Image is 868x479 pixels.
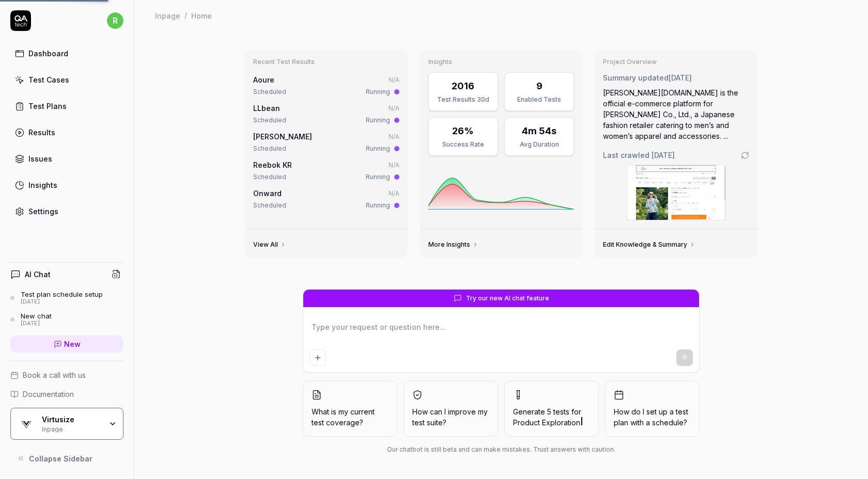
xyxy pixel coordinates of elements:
div: Running [366,87,390,97]
a: OnwardN/AScheduledRunning [251,186,401,212]
div: Scheduled [253,172,286,182]
span: Try our new AI chat feature [466,294,549,303]
span: r [107,12,123,29]
a: New chat[DATE] [10,312,123,327]
span: Documentation [23,389,74,400]
a: Results [10,122,123,142]
div: Scheduled [253,144,286,153]
div: Dashboard [28,48,68,59]
span: N/A [389,104,399,112]
a: New [10,336,123,353]
button: Virtusize LogoVirtusizeInpage [10,408,123,440]
button: Generate 5 tests forProduct Exploration [504,381,599,437]
a: View All [253,241,286,249]
div: Home [191,10,212,21]
div: Test Cases [28,74,69,85]
button: Collapse Sidebar [10,448,123,469]
a: Aoure [253,75,274,84]
div: 26% [452,124,474,138]
div: 4m 54s [522,124,556,138]
a: Settings [10,201,123,221]
span: N/A [389,76,399,84]
button: r [107,10,123,31]
a: Reebok KRN/AScheduledRunning [251,157,401,184]
div: Enabled Tests [511,95,567,104]
div: [DATE] [21,320,52,327]
button: What is my current test coverage? [303,381,397,437]
div: Running [366,172,390,182]
div: Success Rate [435,140,491,149]
div: Insights [28,180,57,190]
img: Screenshot [627,165,725,220]
div: Issues [28,153,52,164]
a: [PERSON_NAME] [253,132,312,141]
span: What is my current test coverage? [312,406,389,428]
a: Insights [10,175,123,195]
div: Test Results 30d [435,95,491,104]
a: Book a call with us [10,370,123,380]
div: Scheduled [253,87,286,97]
h4: AI Chat [25,269,51,280]
span: Summary updated [603,73,669,82]
div: New chat [21,312,52,320]
button: Add attachment [309,349,326,366]
img: Virtusize Logo [17,414,36,433]
button: How can I improve my test suite? [404,381,498,437]
span: How can I improve my test suite? [412,406,489,428]
div: Avg Duration [511,140,567,149]
span: How do I set up a test plan with a schedule? [614,406,691,428]
button: How do I set up a test plan with a schedule? [605,381,700,437]
div: Settings [28,206,58,217]
a: LLbeanN/AScheduledRunning [251,101,401,127]
a: Issues [10,149,123,169]
div: Inpage [155,10,180,21]
span: Book a call with us [23,370,86,380]
div: Virtusize [42,415,102,424]
h3: Insights [428,58,575,66]
div: / [184,10,187,21]
a: Go to crawling settings [741,151,749,159]
a: Dashboard [10,43,123,63]
a: Test Plans [10,96,123,116]
a: [PERSON_NAME]N/AScheduledRunning [251,129,401,155]
div: Inpage [42,424,102,433]
a: LLbean [253,104,280,113]
h3: Project Overview [603,58,749,66]
span: N/A [389,133,399,140]
a: Edit Knowledge & Summary [603,241,695,249]
a: Onward [253,189,282,198]
div: [PERSON_NAME][DOMAIN_NAME] is the official e-commerce platform for [PERSON_NAME] Co., Ltd., a Jap... [603,87,749,141]
div: 2016 [452,79,474,93]
time: [DATE] [652,151,675,159]
span: Product Exploration [513,418,580,427]
span: Last crawled [603,150,675,161]
div: Test Plans [28,101,67,111]
div: Test plan schedule setup [21,290,103,298]
div: [DATE] [21,298,103,306]
div: 9 [536,79,542,93]
a: More Insights [428,241,478,249]
span: Collapse Sidebar [29,453,92,464]
time: [DATE] [669,73,692,82]
a: Documentation [10,389,123,400]
span: New [64,339,81,349]
a: Reebok KR [253,161,292,169]
a: Test plan schedule setup[DATE] [10,290,123,306]
div: Running [366,201,390,210]
span: N/A [389,189,399,197]
div: Scheduled [253,116,286,125]
span: N/A [389,161,399,169]
div: Scheduled [253,201,286,210]
h3: Recent Test Results [253,58,399,66]
div: Running [366,144,390,153]
div: Results [28,127,55,138]
span: Generate 5 tests for [513,406,590,428]
div: Running [366,116,390,125]
a: Test Cases [10,70,123,90]
a: AoureN/AScheduledRunning [251,72,401,99]
div: Our chatbot is still beta and can make mistakes. Trust answers with caution. [303,445,700,454]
